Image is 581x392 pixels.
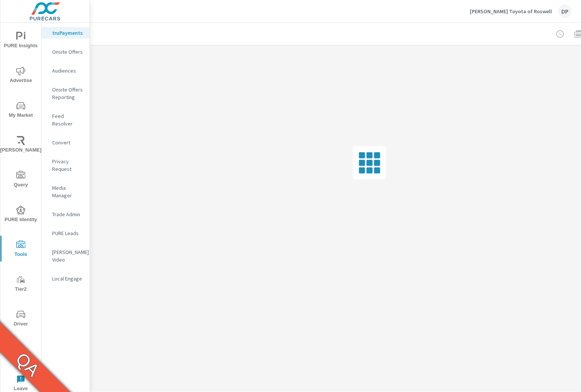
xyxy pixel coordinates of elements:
div: Onsite Offers [42,46,90,57]
span: Advertise [3,67,39,85]
p: Local Engage [52,275,84,282]
span: PURE Insights [3,32,39,50]
p: Onsite Offers Reporting [52,86,84,101]
p: Onsite Offers [52,48,84,56]
div: Feed Resolver [42,110,90,129]
span: [PERSON_NAME] [3,136,39,155]
span: Driver [3,310,39,328]
p: [PERSON_NAME] Toyota of Roswell [470,8,552,15]
div: Onsite Offers Reporting [42,84,90,103]
p: Convert [52,139,84,146]
div: DP [558,5,572,18]
span: Tools [3,240,39,259]
span: Operations [3,345,39,363]
p: truPayments [52,29,84,37]
div: truPayments [42,27,90,39]
p: [PERSON_NAME] Video [52,248,84,263]
span: PURE Identity [3,206,39,224]
div: PURE Leads [42,228,90,239]
p: Trade Admin [52,211,84,218]
p: Audiences [52,67,84,74]
span: Tier2 [3,275,39,294]
p: Privacy Request [52,158,84,173]
p: PURE Leads [52,229,84,237]
div: Convert [42,137,90,148]
div: Audiences [42,65,90,76]
span: My Market [3,101,39,120]
div: [PERSON_NAME] Video [42,246,90,265]
div: Local Engage [42,273,90,284]
div: Media Manager [42,182,90,201]
div: Privacy Request [42,156,90,175]
span: Query [3,171,39,189]
div: Trade Admin [42,209,90,220]
p: Media Manager [52,184,84,199]
p: Feed Resolver [52,112,84,127]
